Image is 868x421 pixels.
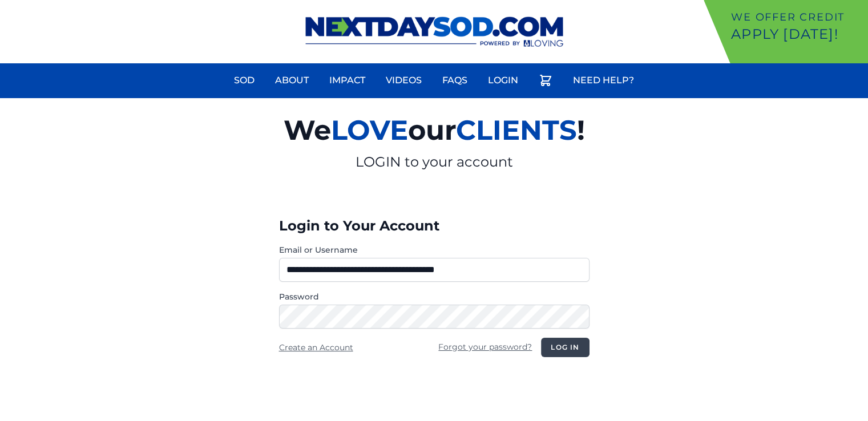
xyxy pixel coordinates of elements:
[438,342,532,352] a: Forgot your password?
[279,217,590,235] h3: Login to Your Account
[279,342,353,353] a: Create an Account
[151,107,717,153] h2: We our !
[481,67,525,94] a: Login
[151,153,717,171] p: LOGIN to your account
[731,9,863,25] p: We offer Credit
[268,67,316,94] a: About
[566,67,641,94] a: Need Help?
[379,67,429,94] a: Videos
[731,25,863,43] p: Apply [DATE]!
[227,67,261,94] a: Sod
[331,114,408,147] span: LOVE
[279,291,590,302] label: Password
[435,67,474,94] a: FAQs
[456,114,577,147] span: CLIENTS
[322,67,372,94] a: Impact
[279,244,590,256] label: Email or Username
[541,338,589,357] button: Log in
